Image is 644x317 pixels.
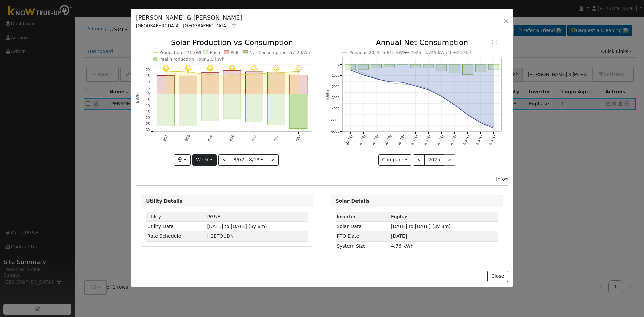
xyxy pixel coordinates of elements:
text: -15 [145,110,150,114]
i: 8/09 - Clear [207,65,214,72]
button: < [218,154,230,166]
rect: onclick="" [268,72,285,94]
text: 8/07 [162,134,168,142]
rect: onclick="" [384,64,394,67]
text: 8/10 [229,134,235,142]
circle: onclick="" [453,103,456,106]
rect: onclick="" [488,64,499,70]
button: Close [487,271,508,282]
text: [DATE] [462,134,470,145]
text: Production 121 kWh [159,50,203,55]
circle: onclick="" [479,122,482,124]
circle: onclick="" [362,72,365,75]
text: -5000 [331,118,339,122]
circle: onclick="" [209,74,211,76]
text: [DATE] [397,134,405,145]
text: kWh [136,93,140,103]
i: 8/07 - Clear [163,65,169,72]
rect: onclick="" [290,75,308,94]
circle: onclick="" [298,70,300,72]
td: Utility [146,212,206,222]
td: System Size [336,241,390,251]
text: [DATE] [371,134,379,145]
rect: onclick="" [246,72,263,94]
td: Rate Schedule [146,231,206,241]
circle: onclick="" [401,83,404,86]
text: 8/12 [273,134,279,142]
text: 15 [146,74,150,78]
button: < [413,154,425,166]
td: Solar Data [336,222,390,231]
a: Map [231,23,237,28]
text: 8/13 [295,134,301,142]
rect: onclick="" [410,64,421,68]
rect: onclick="" [157,94,175,126]
circle: onclick="" [388,82,391,84]
circle: onclick="" [254,73,255,75]
rect: onclick="" [462,64,473,74]
text: Net Consumption -57.2 kWh [250,50,310,55]
text: [DATE] [358,134,366,145]
text: [DATE] [345,134,353,145]
text:  [303,39,307,45]
text: kWh [325,90,330,100]
circle: onclick="" [427,88,430,90]
rect: onclick="" [436,64,447,71]
text: 2025 -5,745 kWh [ +2.3% ] [410,50,471,55]
button: > [267,154,279,166]
rect: onclick="" [201,73,219,94]
circle: onclick="" [492,127,495,130]
circle: onclick="" [375,77,378,80]
button: 2025 [424,154,444,166]
circle: onclick="" [231,75,233,76]
circle: onclick="" [276,72,277,74]
text: [DATE] [410,134,418,145]
text: Previous 2024 -5,613 kWh [349,50,406,55]
td: Utility Data [146,222,206,231]
circle: onclick="" [440,95,443,97]
circle: onclick="" [165,71,167,72]
span: Y [207,233,234,239]
rect: onclick="" [358,64,368,69]
text: -30 [145,128,150,132]
circle: onclick="" [362,74,365,76]
span: [DATE] to [DATE] (3y 8m) [391,224,451,229]
text: [DATE] [436,134,444,145]
circle: onclick="" [466,114,469,116]
text: Pull [231,50,238,55]
td: Inverter [336,212,390,222]
rect: onclick="" [157,76,175,94]
text: -6000 [331,129,339,133]
rect: onclick="" [268,94,285,125]
circle: onclick="" [388,81,391,83]
rect: onclick="" [290,94,308,129]
text: 8/09 [207,134,213,142]
rect: onclick="" [371,64,381,68]
rect: onclick="" [449,64,460,73]
text: -3000 [331,96,339,100]
h5: [PERSON_NAME] & [PERSON_NAME] [136,13,242,22]
span: [GEOGRAPHIC_DATA], [GEOGRAPHIC_DATA] [136,23,228,28]
rect: onclick="" [223,94,241,119]
rect: onclick="" [397,64,408,65]
text: -5 [147,98,150,102]
text: Peak Production Hour 2.5 kWh [159,57,225,62]
span: [DATE] to [DATE] (5y 8m) [207,224,267,229]
rect: onclick="" [423,64,434,68]
span: ID: 2605274, authorized: 04/28/25 [391,214,411,219]
span: ID: 7147503, authorized: 01/12/22 [207,214,220,219]
text: -25 [145,122,150,126]
circle: onclick="" [414,84,417,86]
rect: onclick="" [179,94,197,126]
i: 8/08 - Clear [185,65,192,72]
text: [DATE] [384,134,392,145]
circle: onclick="" [187,71,189,73]
text: -1000 [331,74,339,77]
text: 20 [146,68,150,72]
i: 8/10 - Clear [229,65,235,72]
circle: onclick="" [401,81,404,84]
circle: onclick="" [440,95,443,98]
circle: onclick="" [453,104,456,106]
text: 10 [146,80,150,84]
text: [DATE] [475,134,483,145]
